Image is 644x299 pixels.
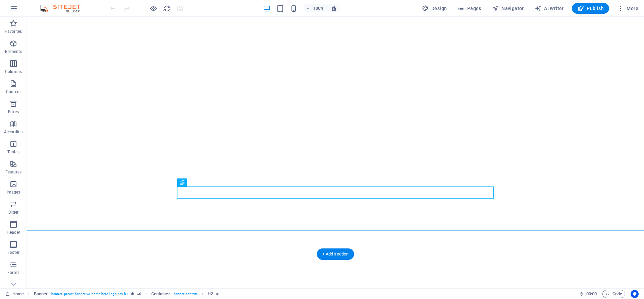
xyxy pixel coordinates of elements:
button: Pages [455,3,484,14]
span: AI Writer [535,5,564,12]
p: Forms [7,270,19,275]
span: Click to select. Double-click to edit [208,290,213,298]
nav: breadcrumb [34,290,219,298]
div: + Add section [317,248,354,260]
span: Navigator [492,5,524,12]
button: Code [602,290,625,298]
span: More [617,5,638,12]
span: Code [605,290,622,298]
button: 100% [303,4,327,12]
div: Design (Ctrl+Alt+Y) [419,3,450,14]
button: Usercentrics [631,290,639,298]
span: . banner-content [173,290,197,298]
p: Content [6,89,21,94]
span: Pages [458,5,481,12]
h6: Session time [579,290,597,298]
button: Publish [572,3,609,14]
i: Element contains an animation [216,292,219,296]
p: Tables [7,149,19,155]
img: Editor Logo [39,4,89,12]
i: Reload page [163,5,171,12]
button: AI Writer [532,3,567,14]
span: Click to select. Double-click to edit [151,290,170,298]
i: This element is a customizable preset [131,292,134,296]
p: Accordion [4,129,23,135]
button: Click here to leave preview mode and continue editing [149,4,157,12]
p: Boxes [8,109,19,115]
p: Images [7,190,20,195]
button: Navigator [489,3,527,14]
span: Publish [577,5,604,12]
p: Footer [7,250,19,255]
h6: 100% [313,4,324,12]
i: On resize automatically adjust zoom level to fit chosen device. [331,5,337,11]
button: More [614,3,641,14]
a: Click to cancel selection. Double-click to open Pages [5,290,24,298]
span: : [591,291,592,296]
button: Design [419,3,450,14]
p: Columns [5,69,22,74]
span: Click to select. Double-click to edit [34,290,48,298]
p: Features [5,169,21,175]
p: Header [7,230,20,235]
span: 00 00 [586,290,597,298]
p: Slider [8,210,19,215]
p: Favorites [5,29,22,34]
span: . banner .preset-banner-v3-home-hero-logo-nav-h1 [50,290,128,298]
button: reload [163,4,171,12]
span: Design [422,5,447,12]
i: This element contains a background [137,292,141,296]
p: Elements [5,49,22,54]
